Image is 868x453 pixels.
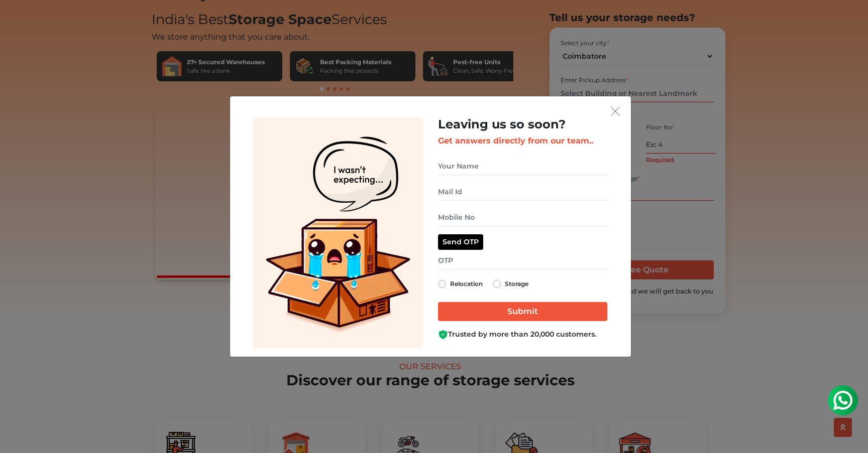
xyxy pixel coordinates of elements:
[611,107,620,116] img: exit
[438,136,607,145] h3: Get answers directly from our team..
[438,330,448,340] img: Boxigo Customer Shield
[438,252,607,269] input: OTP
[438,183,607,201] input: Mail Id
[253,117,423,349] img: Lead Welcome Image
[505,278,528,290] label: Storage
[10,10,30,30] img: whatsapp-icon.svg
[438,117,607,132] h2: Leaving us so soon?
[438,302,607,321] input: Submit
[438,234,483,250] button: Send OTP
[438,158,607,175] input: Your Name
[438,209,607,226] input: Mobile No
[450,278,483,290] label: Relocation
[438,329,607,340] div: Trusted by more than 20,000 customers.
